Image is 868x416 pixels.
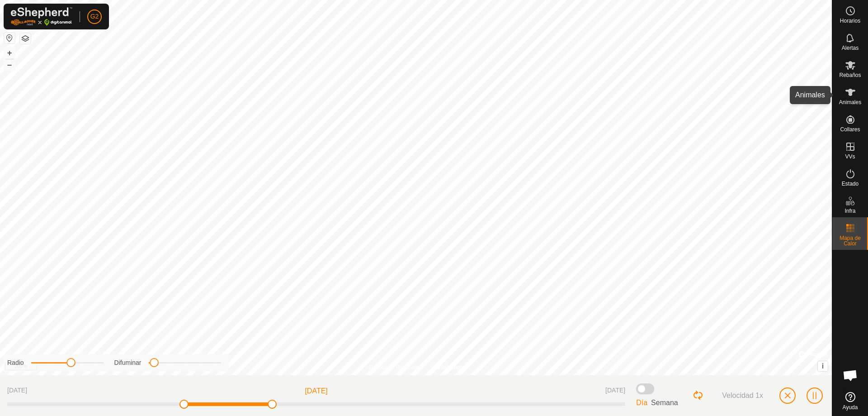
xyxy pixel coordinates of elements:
button: Loop Button [693,390,704,402]
span: Semana [651,399,678,406]
span: Ayuda [843,405,858,410]
span: Día [636,399,647,406]
span: Velocidad 1x [722,392,763,400]
span: Infra [844,208,855,214]
span: VVs [845,154,855,159]
button: – [4,59,15,70]
span: Mapa de Calor [835,235,866,246]
span: [DATE] [605,386,625,397]
span: [DATE] [7,386,27,397]
span: G2 [90,12,99,21]
a: Ayuda [832,388,868,414]
span: Alertas [842,45,859,51]
a: Contáctenos [432,363,462,372]
button: Capas del Mapa [20,33,31,44]
button: Restablecer Mapa [4,33,15,43]
div: Chat abierto [837,362,864,389]
span: Estado [842,181,859,186]
button: i [818,361,828,371]
span: Collares [840,127,860,132]
span: i [822,362,824,370]
span: Horarios [840,18,860,24]
a: Política de Privacidad [369,363,421,372]
span: [DATE] [305,386,327,397]
label: Radio [7,358,24,368]
button: Speed Button [711,388,770,403]
span: Rebaños [839,72,861,78]
span: Animales [839,100,861,105]
label: Difuminar [114,358,142,368]
button: + [4,48,15,58]
img: Logo Gallagher [11,7,72,26]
